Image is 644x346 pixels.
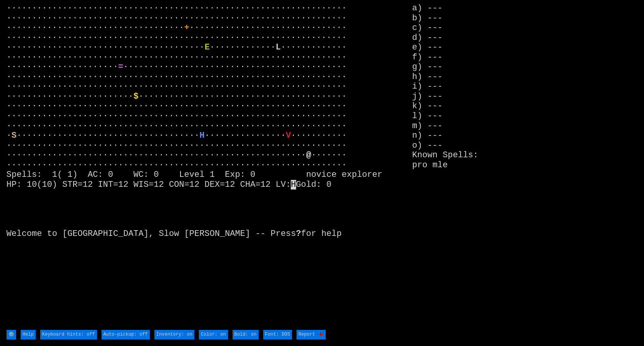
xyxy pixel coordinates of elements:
font: L [276,43,281,52]
font: S [11,131,16,140]
input: Font: DOS [263,330,292,340]
font: V [286,131,291,140]
input: ⚙️ [7,330,16,340]
font: $ [133,92,138,101]
input: Auto-pickup: off [102,330,150,340]
font: E [205,43,210,52]
font: H [200,131,205,140]
font: = [118,62,123,72]
input: Report 🐞 [297,330,326,340]
input: Bold: on [233,330,259,340]
input: Color: on [199,330,228,340]
b: ? [296,229,301,239]
font: @ [306,150,311,160]
font: + [184,23,189,33]
input: Keyboard hints: off [40,330,97,340]
mark: H [291,180,296,189]
larn: ··································································· ·····························... [7,3,412,329]
stats: a) --- b) --- c) --- d) --- e) --- f) --- g) --- h) --- i) --- j) --- k) --- l) --- m) --- n) ---... [412,3,637,329]
input: Inventory: on [154,330,194,340]
input: Help [21,330,36,340]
